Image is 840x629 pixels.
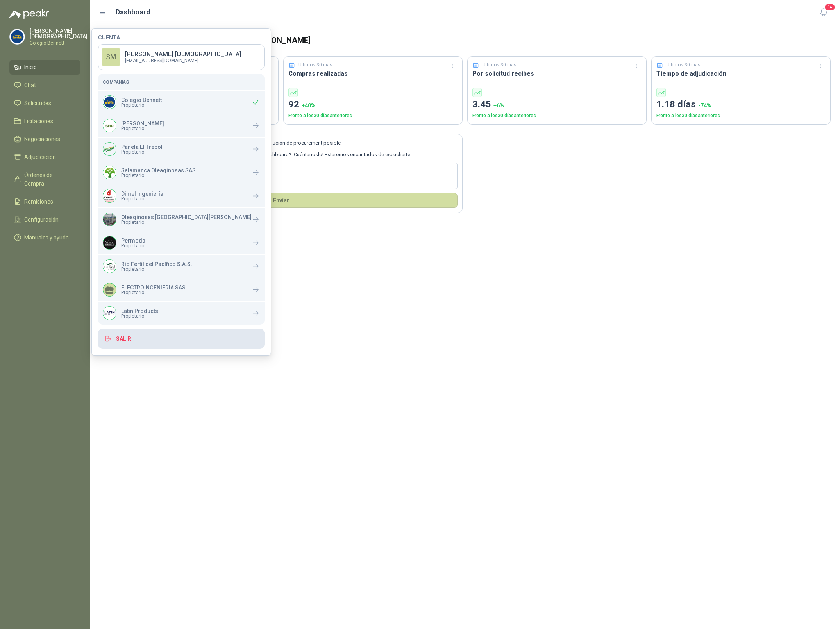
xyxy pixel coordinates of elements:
span: Propietario [121,150,163,154]
span: Propietario [121,126,164,131]
p: [PERSON_NAME] [121,121,164,126]
span: Inicio [24,63,37,71]
span: Negociaciones [24,135,60,143]
p: 1.18 días [656,97,826,112]
p: Frente a los 30 días anteriores [656,112,826,120]
p: En , nos importan tus necesidades y queremos ofrecerte la mejor solución de procurement posible. [104,139,458,147]
a: Licitaciones [9,114,80,129]
p: Frente a los 30 días anteriores [472,112,642,120]
a: Configuración [9,212,80,227]
span: Manuales y ayuda [24,233,69,242]
a: Company LogoRio Fertil del Pacífico S.A.S.Propietario [98,255,265,278]
img: Company Logo [103,166,116,179]
span: Propietario [121,267,192,272]
span: Configuración [24,215,59,224]
h5: Compañías [103,79,260,86]
h1: Dashboard [116,7,150,18]
img: Logo peakr [9,9,49,19]
div: Company LogoColegio BennettPropietario [98,91,265,114]
p: Rio Fertil del Pacífico S.A.S. [121,261,192,267]
img: Company Logo [103,307,116,320]
p: Panela El Trébol [121,144,163,150]
span: Licitaciones [24,117,53,125]
a: Remisiones [9,194,80,209]
p: [PERSON_NAME] [DEMOGRAPHIC_DATA] [30,28,88,39]
span: -74 % [698,102,711,109]
p: 3.45 [472,97,642,112]
span: Propietario [121,173,196,178]
a: Chat [9,78,80,93]
a: Manuales y ayuda [9,230,80,245]
a: Solicitudes [9,96,80,111]
p: Colegio Bennett [121,97,162,103]
a: Company LogoPermodaPropietario [98,231,265,254]
a: Company Logo[PERSON_NAME]Propietario [98,114,265,137]
p: Últimos 30 días [483,61,517,69]
a: Órdenes de Compra [9,168,80,191]
img: Company Logo [103,236,116,249]
h3: Compras realizadas [288,69,458,79]
span: Propietario [121,243,145,248]
a: Company LogoPanela El TrébolPropietario [98,138,265,161]
span: Remisiones [24,197,53,206]
img: Company Logo [103,213,116,226]
img: Company Logo [103,189,116,202]
span: Propietario [121,314,158,318]
p: [PERSON_NAME] [DEMOGRAPHIC_DATA] [125,51,241,57]
p: Permoda [121,238,145,243]
p: Últimos 30 días [667,61,701,69]
p: ¿Tienes alguna sugerencia o petición sobre lo que te gustaría ver en tu dashboard? ¡Cuéntanoslo! ... [104,151,458,159]
div: SM [102,48,120,66]
span: Órdenes de Compra [24,171,73,188]
span: Chat [24,81,36,89]
p: Salamanca Oleaginosas SAS [121,168,196,173]
button: 14 [817,5,831,20]
span: Propietario [121,220,252,225]
a: Inicio [9,60,80,75]
a: Company LogoSalamanca Oleaginosas SASPropietario [98,161,265,184]
p: Frente a los 30 días anteriores [288,112,458,120]
p: [EMAIL_ADDRESS][DOMAIN_NAME] [125,58,241,63]
button: Envíar [104,193,458,208]
span: Adjudicación [24,153,56,161]
a: Negociaciones [9,132,80,147]
h3: Tiempo de adjudicación [656,69,826,79]
p: ELECTROINGENIERIA SAS [121,285,186,290]
p: Dimel Ingeniería [121,191,163,197]
h3: Bienvenido de [DEMOGRAPHIC_DATA][PERSON_NAME] [112,34,831,46]
button: Salir [98,329,265,349]
h3: Por solicitud recibes [472,69,642,79]
a: Company LogoOleaginosas [GEOGRAPHIC_DATA][PERSON_NAME]Propietario [98,208,265,231]
a: Company LogoDimel IngenieríaPropietario [98,184,265,207]
img: Company Logo [103,119,116,132]
span: Propietario [121,103,162,107]
a: Adjudicación [9,150,80,164]
a: ELECTROINGENIERIA SASPropietario [98,278,265,301]
a: SM[PERSON_NAME] [DEMOGRAPHIC_DATA][EMAIL_ADDRESS][DOMAIN_NAME] [98,44,265,70]
span: Solicitudes [24,99,51,107]
p: Colegio Bennett [30,41,88,45]
img: Company Logo [103,143,116,155]
img: Company Logo [10,29,25,44]
p: 92 [288,97,458,112]
span: + 40 % [302,102,315,109]
span: + 6 % [493,102,504,109]
p: Últimos 30 días [298,61,332,69]
p: Oleaginosas [GEOGRAPHIC_DATA][PERSON_NAME] [121,214,252,220]
img: Company Logo [103,260,116,273]
a: Company LogoLatin ProductsPropietario [98,302,265,325]
span: Propietario [121,197,163,201]
p: Latin Products [121,308,158,314]
span: 14 [824,4,835,11]
span: Propietario [121,290,186,295]
img: Company Logo [103,96,116,109]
